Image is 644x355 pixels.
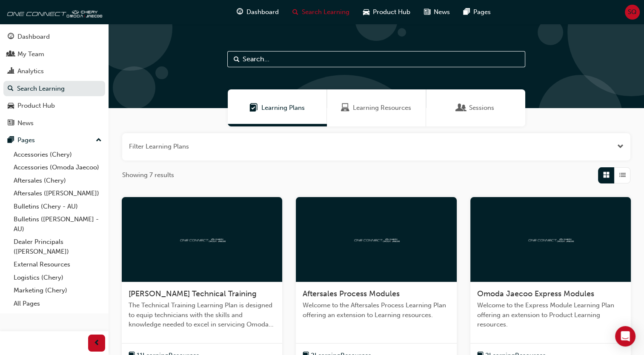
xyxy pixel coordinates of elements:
[17,135,35,145] div: Pages
[17,66,44,76] div: Analytics
[477,301,624,329] span: Welcome to the Express Module Learning Plan offering an extension to Product Learning resources.
[8,85,14,93] span: search-icon
[619,170,626,180] span: List
[10,297,105,310] a: All Pages
[96,135,102,146] span: up-icon
[3,115,105,131] a: News
[10,174,105,187] a: Aftersales (Chery)
[230,3,286,21] a: guage-iconDashboard
[292,7,298,17] span: search-icon
[469,103,494,113] span: Sessions
[341,103,349,113] span: Learning Resources
[353,235,400,243] img: oneconnect
[424,7,430,17] span: news-icon
[356,3,417,21] a: car-iconProduct Hub
[249,103,258,113] span: Learning Plans
[10,161,105,174] a: Accessories (Omoda Jaecoo)
[464,7,470,17] span: pages-icon
[3,132,105,148] button: Pages
[434,7,450,17] span: News
[234,54,240,64] span: Search
[373,7,410,17] span: Product Hub
[10,235,105,258] a: Dealer Principals ([PERSON_NAME])
[10,200,105,213] a: Bulletins (Chery - AU)
[10,148,105,161] a: Accessories (Chery)
[303,289,400,298] span: Aftersales Process Modules
[617,142,624,152] button: Open the filter
[3,63,105,79] a: Analytics
[4,3,102,20] img: oneconnect
[17,32,50,42] div: Dashboard
[8,120,14,127] span: news-icon
[17,118,34,128] div: News
[3,27,105,132] button: DashboardMy TeamAnalyticsSearch LearningProduct HubNews
[303,301,449,320] span: Welcome to the Aftersales Process Learning Plan offering an extension to Learning resources.
[3,98,105,114] a: Product Hub
[10,213,105,235] a: Bulletins ([PERSON_NAME] - AU)
[625,5,640,20] button: SQ
[302,7,349,17] span: Search Learning
[615,326,635,346] div: Open Intercom Messenger
[426,89,525,126] a: SessionsSessions
[10,258,105,271] a: External Resources
[129,301,275,329] span: The Technical Training Learning Plan is designed to equip technicians with the skills and knowled...
[8,51,14,58] span: people-icon
[122,170,174,180] span: Showing 7 results
[628,7,637,17] span: SQ
[457,103,466,113] span: Sessions
[10,284,105,297] a: Marketing (Chery)
[3,46,105,62] a: My Team
[327,89,426,126] a: Learning ResourcesLearning Resources
[10,187,105,200] a: Aftersales ([PERSON_NAME])
[417,3,457,21] a: news-iconNews
[3,29,105,45] a: Dashboard
[129,289,257,298] span: [PERSON_NAME] Technical Training
[179,235,226,243] img: oneconnect
[8,137,14,144] span: pages-icon
[363,7,369,17] span: car-icon
[237,7,243,17] span: guage-icon
[457,3,498,21] a: pages-iconPages
[8,33,14,41] span: guage-icon
[227,51,525,67] input: Search...
[353,103,411,113] span: Learning Resources
[228,89,327,126] a: Learning PlansLearning Plans
[8,68,14,75] span: chart-icon
[473,7,491,17] span: Pages
[527,235,574,243] img: oneconnect
[17,49,44,59] div: My Team
[8,102,14,110] span: car-icon
[286,3,356,21] a: search-iconSearch Learning
[94,338,100,349] span: prev-icon
[10,271,105,284] a: Logistics (Chery)
[477,289,594,298] span: Omoda Jaecoo Express Modules
[246,7,279,17] span: Dashboard
[603,170,610,180] span: Grid
[261,103,305,113] span: Learning Plans
[17,101,55,111] div: Product Hub
[3,81,105,97] a: Search Learning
